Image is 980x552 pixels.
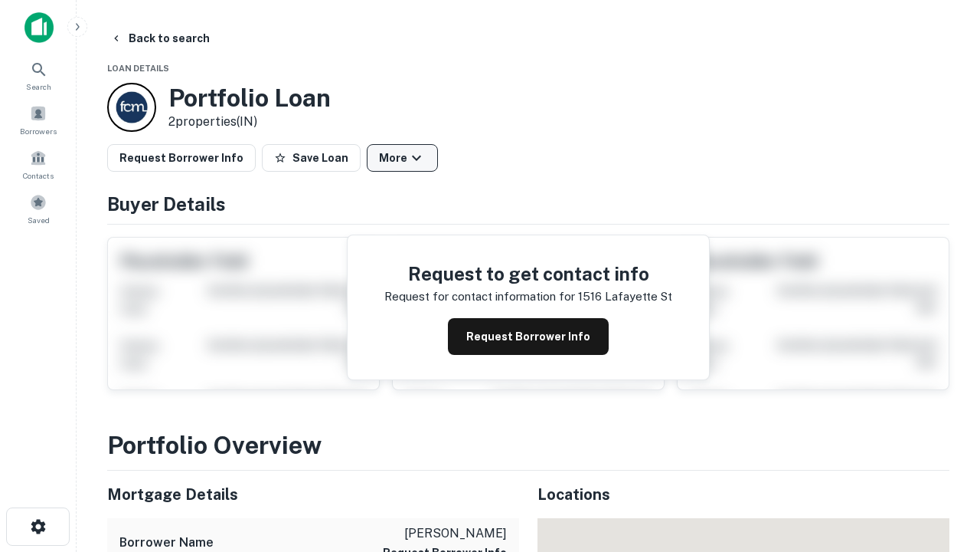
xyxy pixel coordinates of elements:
button: Save Loan [262,144,361,172]
span: Search [26,80,51,93]
a: Saved [5,188,72,229]
a: Borrowers [5,99,72,140]
span: Contacts [23,169,54,182]
button: More [367,144,438,172]
button: Request Borrower Info [448,318,609,355]
span: Loan Details [107,64,169,73]
h5: Locations [537,483,949,506]
iframe: Chat Widget [903,380,980,454]
h6: Borrower Name [119,534,214,552]
span: Saved [28,214,50,226]
p: Request for contact information for [384,287,575,306]
h4: Buyer Details [107,190,949,218]
button: Request Borrower Info [107,144,256,172]
h4: Request to get contact info [384,260,672,287]
h3: Portfolio Overview [107,427,949,464]
a: Search [5,54,72,96]
span: Borrowers [20,125,57,137]
img: capitalize-icon.png [24,12,54,43]
a: Contacts [5,143,72,185]
h5: Mortgage Details [107,483,519,506]
button: Back to search [104,25,216,52]
p: 1516 lafayette st [578,287,672,306]
p: [PERSON_NAME] [383,524,507,543]
h3: Portfolio Loan [168,84,331,113]
p: 2 properties (IN) [168,113,331,131]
